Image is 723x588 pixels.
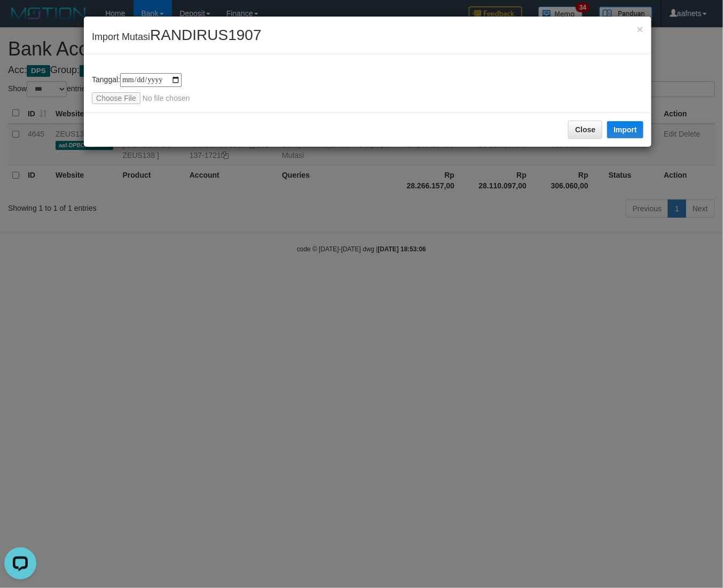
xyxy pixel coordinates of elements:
[92,73,643,104] div: Tanggal:
[637,23,643,35] button: Close
[150,27,262,43] span: RANDIRUS1907
[607,121,643,138] button: Import
[568,121,602,139] button: Close
[637,23,643,35] span: ×
[4,4,36,36] button: Open LiveChat chat widget
[92,31,262,42] span: Import Mutasi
